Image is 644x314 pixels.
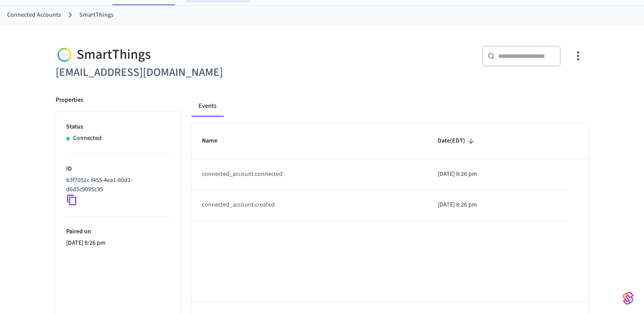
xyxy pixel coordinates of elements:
p: Status [66,122,170,132]
p: [DATE] 8:26 pm [438,200,557,210]
td: connected_account.created [191,190,427,221]
span: Date(EDT) [438,134,477,148]
p: ID [66,164,170,174]
p: Connected [73,134,102,143]
img: SeamLogoGradient.69752ec5.svg [623,291,633,305]
p: Properties [56,96,83,105]
div: connected account tabs [191,96,588,117]
p: Paired on [66,227,170,236]
span: Name [202,134,229,148]
h6: [EMAIL_ADDRESS][DOMAIN_NAME] [56,64,317,82]
p: [DATE] 8:26 pm [66,239,170,248]
table: sticky table [191,124,588,220]
p: b3f7052c-f455-4ea1-80d1-d6d5c9095c35 [66,176,167,194]
div: SmartThings [56,46,317,64]
td: connected_account.connected [191,159,427,190]
img: Smartthings Logo, Square [56,46,73,64]
a: SmartThings [79,11,113,20]
button: Events [191,96,223,117]
a: Connected Accounts [7,11,61,20]
p: [DATE] 8:26 pm [438,170,557,179]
